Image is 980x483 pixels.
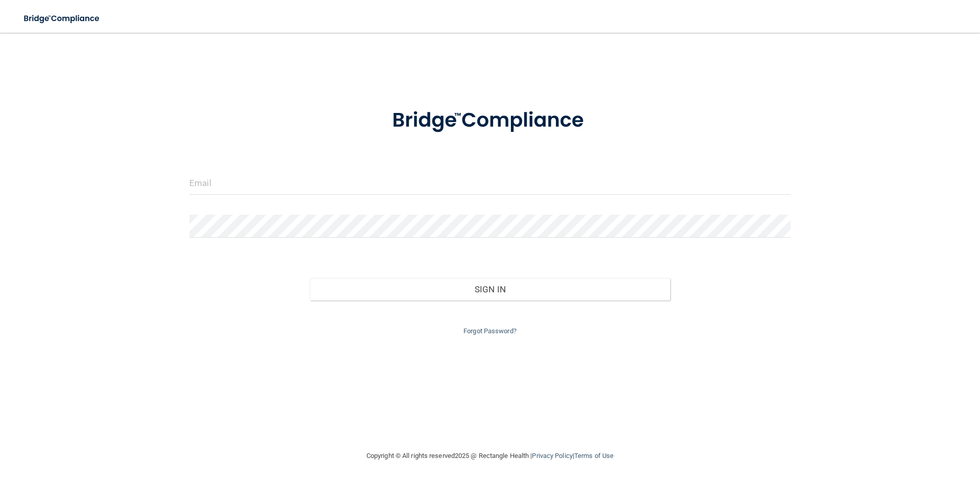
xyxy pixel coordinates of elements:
[532,452,572,459] a: Privacy Policy
[371,94,609,147] img: bridge_compliance_login_screen.278c3ca4.svg
[574,452,614,459] a: Terms of Use
[310,278,671,301] button: Sign In
[304,440,676,472] div: Copyright © All rights reserved 2025 @ Rectangle Health | |
[463,327,517,335] a: Forgot Password?
[189,172,791,195] input: Email
[15,8,109,29] img: bridge_compliance_login_screen.278c3ca4.svg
